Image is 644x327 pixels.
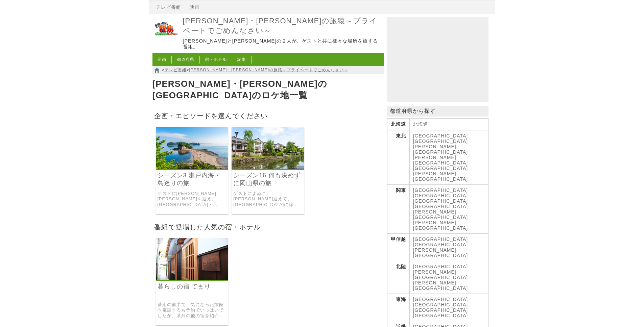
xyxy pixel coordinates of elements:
a: シーズン3 瀬戸内海・島巡りの旅 [158,172,227,187]
a: [GEOGRAPHIC_DATA] [413,204,468,209]
a: [GEOGRAPHIC_DATA] [413,307,468,313]
a: [GEOGRAPHIC_DATA] [413,187,468,193]
a: 東野・岡村の旅猿～プライベートでごめんなさい～ シーズン16 何も決めずに岡山県の旅 [232,164,304,170]
img: 東野・岡村の旅猿～プライベートでごめんなさい～ シーズン16 何も決めずに岡山県の旅 [232,127,304,169]
img: 東野・岡村の旅猿～プライベートでごめんなさい～ シーズン3 瀬戸内海・島巡りの旅 [156,127,229,169]
a: ゲストによゐこ[PERSON_NAME]迎えて、[GEOGRAPHIC_DATA]に縁もゆかりもない旅猿[PERSON_NAME]が、１泊２日で勝手に[PERSON_NAME]の魅力をＰＲした旅。 [233,191,303,208]
th: 関東 [387,185,409,234]
a: テレビ番組 [165,68,187,72]
a: シーズン16 何も決めずに岡山県の旅 [233,172,303,187]
h1: [PERSON_NAME]・[PERSON_NAME]の[GEOGRAPHIC_DATA]のロケ地一覧 [152,77,384,103]
h2: 番組で登場した人気の宿・ホテル [152,221,384,233]
a: [PERSON_NAME][GEOGRAPHIC_DATA] [413,155,468,166]
a: 北海道 [413,121,428,127]
a: [PERSON_NAME]・[PERSON_NAME]の旅猿～プライベートでごめんなさい～ [183,16,382,35]
a: [GEOGRAPHIC_DATA] [413,166,468,171]
a: [GEOGRAPHIC_DATA] [413,225,468,231]
p: 都道府県から探す [387,106,488,117]
a: [PERSON_NAME] [413,220,456,225]
a: [GEOGRAPHIC_DATA] [413,139,468,144]
th: 北海道 [387,119,409,130]
img: 東野・岡村の旅猿～プライベートでごめんなさい～ [152,16,180,43]
h2: 企画・エピソードを選んでください [152,110,384,122]
a: [PERSON_NAME][GEOGRAPHIC_DATA] [413,144,468,155]
a: [GEOGRAPHIC_DATA] [413,313,468,318]
a: 宿・ホテル [205,57,227,62]
a: 都道府県 [177,57,194,62]
a: 記事 [237,57,246,62]
a: [PERSON_NAME][GEOGRAPHIC_DATA] [413,280,468,291]
th: 東北 [387,130,409,185]
img: 暮らしの宿 てまり [156,238,229,280]
a: [GEOGRAPHIC_DATA] [413,133,468,139]
th: 東海 [387,294,409,321]
a: [PERSON_NAME]・[PERSON_NAME]の旅猿～プライベートでごめんなさい～ [189,68,348,72]
a: 東野・岡村の旅猿～プライベートでごめんなさい～ [152,38,180,44]
a: テレビ番組 [156,4,181,10]
a: [GEOGRAPHIC_DATA] [413,193,468,198]
a: 映画 [190,4,200,10]
iframe: Advertisement [387,17,488,102]
a: [PERSON_NAME][GEOGRAPHIC_DATA] [413,269,468,280]
a: [GEOGRAPHIC_DATA] [413,242,468,247]
a: ゲストに[PERSON_NAME][PERSON_NAME]を迎え、[GEOGRAPHIC_DATA]・[PERSON_NAME]を出発して[GEOGRAPHIC_DATA]の10の島々を巡る旅。 [158,191,227,208]
a: [PERSON_NAME][GEOGRAPHIC_DATA] [413,247,468,258]
a: [GEOGRAPHIC_DATA] [413,236,468,242]
nav: > > [152,66,384,74]
a: 東野・岡村の旅猿～プライベートでごめんなさい～ シーズン3 瀬戸内海・島巡りの旅 [156,164,229,170]
th: 甲信越 [387,234,409,261]
a: [GEOGRAPHIC_DATA] [413,198,468,204]
a: [GEOGRAPHIC_DATA] [413,302,468,307]
a: [GEOGRAPHIC_DATA] [413,297,468,302]
th: 北陸 [387,261,409,294]
a: [GEOGRAPHIC_DATA] [413,264,468,269]
a: [PERSON_NAME][GEOGRAPHIC_DATA] [413,171,468,182]
a: 暮らしの宿 てまり [156,275,229,281]
a: [PERSON_NAME][GEOGRAPHIC_DATA] [413,209,468,220]
p: [PERSON_NAME]と[PERSON_NAME]の２人が、ゲストと共に様々な場所を旅する番組。 [183,38,382,50]
a: 暮らしの宿 てまり [158,283,227,291]
a: 企画 [158,57,166,62]
a: 番組の前半で、気になった旅館へ電話するも予約でいっぱいでしたが、系列の他の宿を紹介されて泊まれることになったのが「暮らしの宿 てまり」でした。清潔に保たれた趣のある和室に感動の[PERSON_N... [158,302,227,319]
